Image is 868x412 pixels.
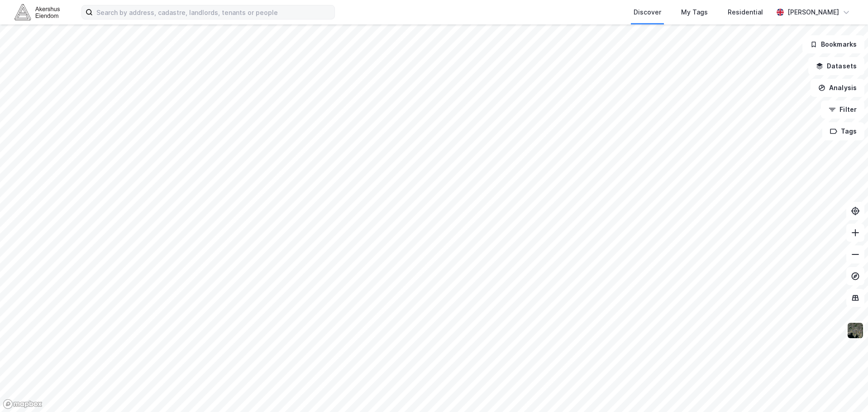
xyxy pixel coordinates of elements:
div: My Tags [681,7,708,18]
img: 9k= [847,322,864,339]
button: Filter [821,101,864,119]
button: Datasets [808,57,864,75]
button: Tags [822,122,864,140]
a: Mapbox homepage [3,399,43,409]
iframe: Chat Widget [823,369,868,412]
button: Bookmarks [802,35,864,53]
button: Analysis [811,79,864,97]
img: akershus-eiendom-logo.9091f326c980b4bce74ccdd9f866810c.svg [14,4,60,20]
div: [PERSON_NAME] [787,7,839,18]
div: Discover [634,7,661,18]
input: Search by address, cadastre, landlords, tenants or people [93,5,334,19]
div: Residential [728,7,763,18]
